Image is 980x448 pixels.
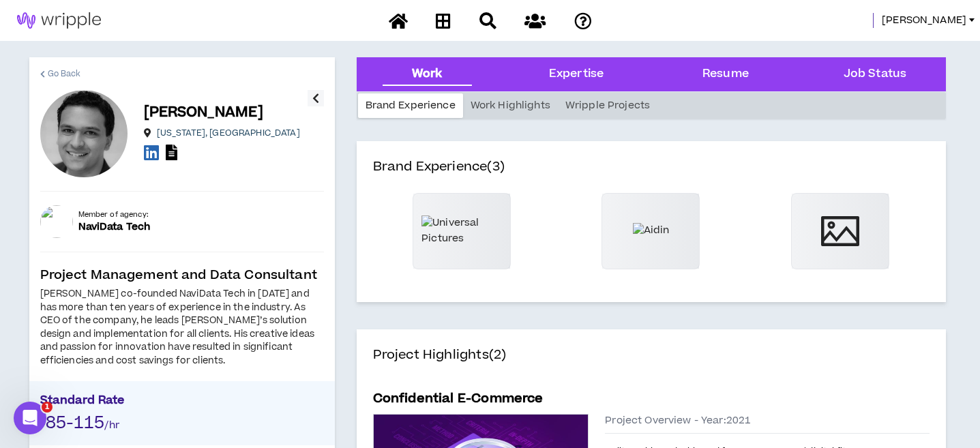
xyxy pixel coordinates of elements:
[78,209,149,220] p: Member of agency:
[549,65,604,83] div: Expertise
[157,128,300,138] p: [US_STATE] , [GEOGRAPHIC_DATA]
[844,65,906,83] div: Job Status
[558,93,657,118] div: Wripple Projects
[373,158,930,193] h4: Brand Experience (3)
[373,389,544,408] h5: Confidential E-Commerce
[702,65,749,83] div: Resume
[48,68,81,80] span: Go Back
[78,220,151,234] p: NaviData Tech
[463,93,558,118] div: Work Highlights
[821,212,859,250] span: picture
[40,266,324,285] p: Project Management and Data Consultant
[40,392,324,413] p: Standard Rate
[40,57,81,90] a: Go Back
[633,223,670,238] img: Aidin
[358,93,463,118] div: Brand Experience
[46,411,105,435] span: 85-115
[412,65,443,83] div: Work
[40,90,128,177] div: Neel G.
[42,402,53,413] span: 1
[605,414,751,428] span: Project Overview - Year: 2021
[144,103,264,122] p: [PERSON_NAME]
[40,288,324,368] div: [PERSON_NAME] co-founded NaviData Tech in [DATE] and has more than ten years of experience in the...
[882,13,966,28] span: [PERSON_NAME]
[104,418,119,432] span: /hr
[14,402,46,434] iframe: Intercom live chat
[373,346,930,381] h4: Project Highlights (2)
[421,215,502,246] img: Universal Pictures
